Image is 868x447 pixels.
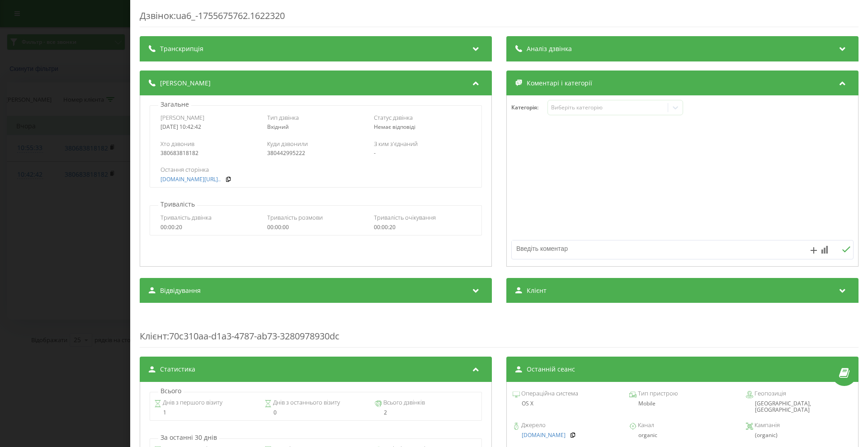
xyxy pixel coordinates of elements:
span: Клієнт [140,330,167,342]
span: Канал [637,421,654,430]
p: Загальне [158,100,191,109]
div: (organic) [746,432,852,438]
span: Геопозиція [753,389,786,398]
div: 380442995222 [267,150,364,156]
span: Всього дзвінків [382,398,425,407]
span: [PERSON_NAME] [160,79,211,88]
span: Транскрипція [160,44,203,53]
div: organic [629,432,736,438]
div: 00:00:20 [160,224,258,231]
span: Статистика [160,365,195,374]
a: [DOMAIN_NAME] [522,432,566,438]
span: Останній сеанс [527,365,575,374]
span: Коментарі і категорії [527,79,592,88]
span: Тип пристрою [637,389,678,398]
span: Вхідний [267,123,289,131]
span: Операційна система [520,389,578,398]
div: 2 [375,409,477,416]
span: Аналіз дзвінка [527,44,572,53]
span: Тривалість дзвінка [160,213,212,221]
span: З ким з'єднаний [374,140,418,148]
span: Статус дзвінка [374,113,413,122]
span: Хто дзвонив [160,140,194,148]
div: [GEOGRAPHIC_DATA], [GEOGRAPHIC_DATA] [746,400,852,414]
h4: Категорія : [511,104,547,111]
span: Тип дзвінка [267,113,299,122]
span: Днів з останнього візиту [272,398,340,407]
div: 380683818182 [160,150,258,156]
span: Тривалість розмови [267,213,323,221]
span: Кампанія [753,421,780,430]
div: 0 [264,409,367,416]
span: Остання сторінка [160,165,209,174]
span: Тривалість очікування [374,213,436,221]
div: Дзвінок : ua6_-1755675762.1622320 [140,9,859,27]
div: Виберіть категорію [551,104,664,111]
span: Відвідування [160,286,201,295]
div: - [374,150,471,156]
p: За останні 30 днів [158,433,219,442]
div: [DATE] 10:42:42 [160,124,258,130]
div: : 70c310aa-d1a3-4787-ab73-3280978930dc [140,312,859,348]
span: Днів з першого візиту [161,398,222,407]
span: Клієнт [527,286,547,295]
span: [PERSON_NAME] [160,113,204,122]
p: Тривалість [158,200,197,209]
div: 00:00:00 [267,224,364,231]
div: OS X [513,400,619,407]
span: Джерело [520,421,546,430]
a: [DOMAIN_NAME][URL].. [160,176,221,183]
span: Куди дзвонили [267,140,308,148]
div: 1 [154,409,257,416]
span: Немає відповіді [374,123,415,131]
div: Mobile [629,400,736,407]
div: 00:00:20 [374,224,471,231]
p: Всього [158,386,184,395]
